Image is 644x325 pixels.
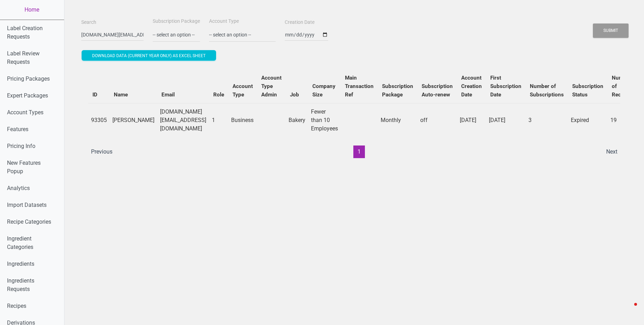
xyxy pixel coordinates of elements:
td: Bakery [286,103,308,137]
iframe: Intercom live chat [620,301,637,318]
td: [DOMAIN_NAME][EMAIL_ADDRESS][DOMAIN_NAME] [157,103,209,137]
b: Name [114,92,128,98]
b: Subscription Status [572,83,603,98]
label: Creation Date [285,19,314,26]
td: Business [228,103,257,137]
b: Subscription Package [382,83,413,98]
label: Search [81,19,96,26]
b: Main Transaction Ref [345,75,374,98]
b: Account Creation Date [461,75,482,98]
b: Job [290,92,299,98]
button: 1 [353,145,365,158]
button: Download data (current year only) as excel sheet [82,50,216,61]
label: Subscription Package [153,18,200,25]
b: Email [161,92,175,98]
b: ID [92,92,97,98]
td: Expired [568,103,608,137]
b: Subscription Auto-renew [422,83,453,98]
button: Submit [593,23,629,38]
td: 1 [209,103,228,137]
td: off [417,103,457,137]
td: [PERSON_NAME] [110,103,157,137]
b: Number of Subscriptions [530,83,564,98]
td: [DATE] [457,103,486,137]
td: Fewer than 10 Employees [308,103,341,137]
div: Page navigation example [88,145,620,158]
label: Account Type [209,18,239,25]
b: First Subscription Date [490,75,521,98]
b: Role [213,92,224,98]
td: 3 [526,103,568,137]
td: 93305 [88,103,110,137]
td: [DATE] [486,103,526,137]
b: Company Size [312,83,335,98]
b: Number of Recipes [612,75,631,98]
span: Download data (current year only) as excel sheet [92,53,206,58]
b: Account Type Admin [261,75,282,98]
div: Users [81,62,627,165]
b: Account Type [233,83,253,98]
td: 19 [608,103,636,137]
td: Monthly [378,103,417,137]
